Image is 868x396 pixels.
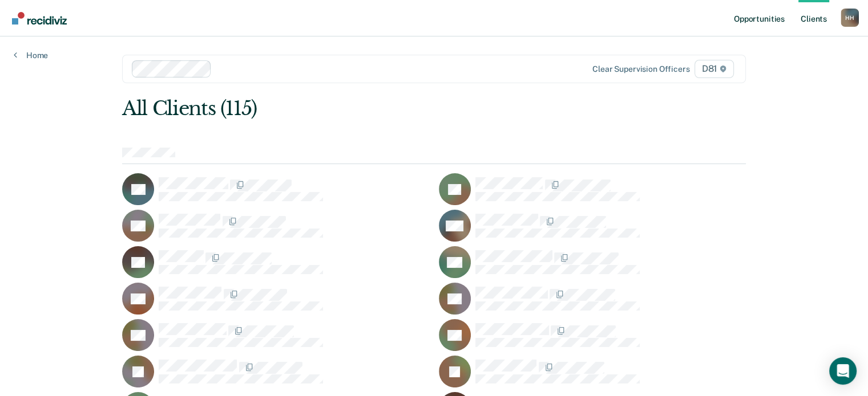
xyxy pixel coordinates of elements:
div: Open Intercom Messenger [829,357,857,385]
img: Recidiviz [12,12,67,25]
div: All Clients (115) [122,97,621,120]
div: Clear supervision officers [592,64,689,74]
span: D81 [695,60,734,78]
div: H H [841,9,859,27]
a: Home [14,50,48,60]
button: Profile dropdown button [841,9,859,27]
